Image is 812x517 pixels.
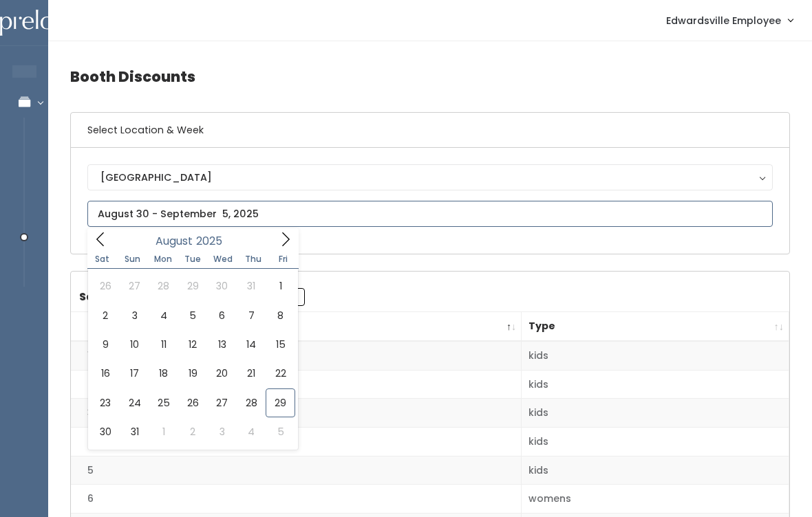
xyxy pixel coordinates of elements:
span: August 15, 2025 [266,330,295,359]
span: August 7, 2025 [237,301,266,330]
span: August 17, 2025 [120,359,149,388]
td: 1 [71,341,522,370]
input: Year [193,232,234,250]
span: August 24, 2025 [120,388,149,417]
td: 3 [71,399,522,428]
span: September 1, 2025 [149,417,178,446]
span: August 6, 2025 [208,301,237,330]
span: August 1, 2025 [266,272,295,300]
span: Sun [118,255,148,263]
span: August 9, 2025 [91,330,120,359]
span: July 26, 2025 [91,272,120,300]
span: August 30, 2025 [91,417,120,446]
span: August 26, 2025 [178,388,207,417]
span: Fri [268,255,299,263]
span: September 2, 2025 [178,417,207,446]
td: 5 [71,456,522,485]
td: 4 [71,428,522,456]
input: August 30 - September 5, 2025 [87,201,773,227]
span: August 31, 2025 [120,417,149,446]
span: August 20, 2025 [208,359,237,388]
span: September 5, 2025 [266,417,295,446]
span: September 4, 2025 [237,417,266,446]
span: Tue [178,255,208,263]
span: July 28, 2025 [149,272,178,300]
th: Booth Number: activate to sort column descending [71,312,522,342]
span: August 2, 2025 [91,301,120,330]
span: August 10, 2025 [120,330,149,359]
span: August 12, 2025 [178,330,207,359]
span: August 11, 2025 [149,330,178,359]
th: Type: activate to sort column ascending [522,312,789,342]
span: July 30, 2025 [208,272,237,300]
span: Thu [238,255,268,263]
span: July 31, 2025 [237,272,266,300]
span: August 8, 2025 [266,301,295,330]
span: August 4, 2025 [149,301,178,330]
span: August 21, 2025 [237,359,266,388]
td: kids [522,456,789,485]
span: August 13, 2025 [208,330,237,359]
span: August 16, 2025 [91,359,120,388]
td: kids [522,428,789,456]
td: kids [522,341,789,370]
span: August 18, 2025 [149,359,178,388]
label: Search: [79,288,305,306]
span: August 5, 2025 [178,301,207,330]
span: August 3, 2025 [120,301,149,330]
span: August [156,236,193,247]
td: 6 [71,485,522,514]
span: August 22, 2025 [266,359,295,388]
button: [GEOGRAPHIC_DATA] [87,164,773,190]
td: kids [522,399,789,428]
div: [GEOGRAPHIC_DATA] [100,170,760,185]
span: August 27, 2025 [208,388,237,417]
span: July 29, 2025 [178,272,207,300]
span: July 27, 2025 [120,272,149,300]
span: Wed [208,255,238,263]
span: August 23, 2025 [91,388,120,417]
span: Mon [148,255,178,263]
span: August 14, 2025 [237,330,266,359]
h4: Booth Discounts [70,58,790,96]
span: Sat [87,255,118,263]
td: kids [522,370,789,399]
span: Edwardsville Employee [666,13,781,28]
span: August 19, 2025 [178,359,207,388]
td: womens [522,485,789,514]
a: Edwardsville Employee [652,5,806,35]
h6: Select Location & Week [71,113,789,148]
span: August 28, 2025 [237,388,266,417]
span: August 25, 2025 [149,388,178,417]
td: 2 [71,370,522,399]
span: September 3, 2025 [208,417,237,446]
span: August 29, 2025 [266,388,295,417]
